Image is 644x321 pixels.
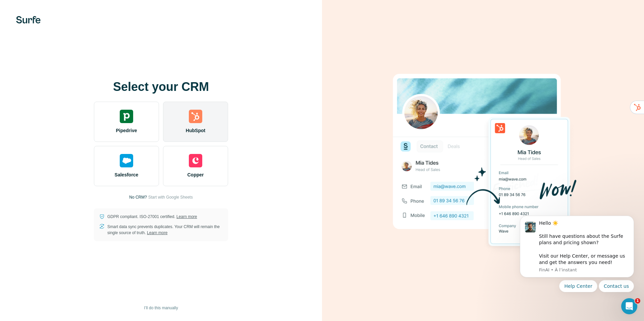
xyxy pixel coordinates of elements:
[147,230,167,235] a: Learn more
[120,110,133,123] img: pipedrive's logo
[187,171,204,178] span: Copper
[189,154,202,167] img: copper's logo
[635,298,640,304] span: 1
[148,194,193,200] button: Start with Google Sheets
[389,63,577,258] img: HUBSPOT image
[115,171,139,178] span: Salesforce
[139,303,182,313] button: I’ll do this manually
[16,16,41,23] img: Surfe's logo
[621,298,637,314] iframe: Intercom live chat
[176,214,197,219] a: Learn more
[107,224,223,236] p: Smart data sync prevents duplicates. Your CRM will remain the single source of truth.
[144,305,178,311] span: I’ll do this manually
[189,110,202,123] img: hubspot's logo
[129,194,147,200] p: No CRM?
[116,127,137,134] span: Pipedrive
[186,127,205,134] span: HubSpot
[107,214,197,220] p: GDPR compliant. ISO-27001 certified.
[94,80,228,94] h1: Select your CRM
[510,194,644,303] iframe: Intercom notifications message
[120,154,133,167] img: salesforce's logo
